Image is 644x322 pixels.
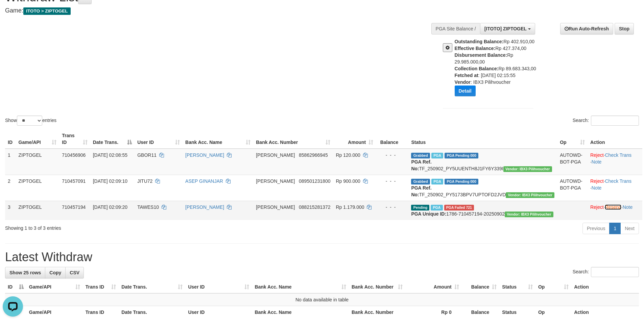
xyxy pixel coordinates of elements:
div: PGA Site Balance / [431,23,480,34]
a: Show 25 rows [5,267,45,278]
input: Search: [591,267,639,277]
a: Reject [590,178,604,184]
th: Amount: activate to sort column ascending [405,281,462,293]
b: PGA Ref. No: [411,185,431,197]
div: Showing 1 to 3 of 3 entries [5,222,263,231]
span: [DATE] 02:08:55 [93,152,127,158]
div: - - - [379,152,406,158]
th: ID: activate to sort column descending [5,281,26,293]
a: Reject [590,152,604,158]
th: Bank Acc. Name: activate to sort column ascending [183,129,253,149]
a: Reject [590,204,604,210]
th: Date Trans.: activate to sort column descending [90,129,135,149]
div: - - - [379,178,406,184]
input: Search: [591,116,639,126]
td: 3 [5,201,16,220]
label: Search: [573,116,639,126]
h4: Game: [5,7,423,14]
th: Balance: activate to sort column ascending [462,281,500,293]
a: Copy [45,267,66,278]
td: ZIPTOGEL [16,201,59,220]
th: Op: activate to sort column ascending [557,129,588,149]
span: Rp 900.000 [336,178,360,184]
span: 710456906 [62,152,86,158]
td: AUTOWD-BOT-PGA [557,175,588,201]
button: Detail [455,85,476,96]
th: Game/API: activate to sort column ascending [16,129,59,149]
th: Bank Acc. Number [349,306,405,319]
th: Bank Acc. Name [252,306,349,319]
a: Next [620,223,639,234]
td: 1 [5,149,16,175]
span: [PERSON_NAME] [256,152,295,158]
th: Op [535,306,571,319]
label: Show entries [5,116,56,126]
span: Vendor URL: https://payment5.1velocity.biz [505,212,553,217]
td: 2 [5,175,16,201]
th: Bank Acc. Name: activate to sort column ascending [252,281,349,293]
th: ID [5,129,16,149]
td: ZIPTOGEL [16,149,59,175]
th: Game/API [26,306,83,319]
th: Amount: activate to sort column ascending [333,129,376,149]
span: Show 25 rows [9,270,41,275]
span: 710457091 [62,178,86,184]
span: ITOTO > ZIPTOGEL [23,7,71,15]
span: JITU72 [137,178,152,184]
span: [DATE] 02:09:20 [93,204,127,210]
th: Status [408,129,557,149]
th: Action [571,306,639,319]
a: Note [592,185,602,191]
span: Vendor URL: https://payment5.1velocity.biz [506,192,554,198]
th: Status [499,306,535,319]
b: Collection Balance: [455,66,499,71]
a: Note [592,159,602,165]
th: Status: activate to sort column ascending [499,281,535,293]
th: Trans ID [83,306,119,319]
th: Rp 0 [405,306,462,319]
th: Date Trans.: activate to sort column ascending [119,281,185,293]
span: Copy 089501231800 to clipboard [299,178,330,184]
a: [PERSON_NAME] [185,204,224,210]
div: Rp 402.910,00 Rp 427.374,00 Rp 29.985.000,00 Rp 89.683.343,00 : [DATE] 02:15:55 : IBX3 Pilihvoucher [455,38,539,101]
th: User ID: activate to sort column ascending [135,129,183,149]
a: ASEP GINANJAR [185,178,223,184]
b: PGA Ref. No: [411,159,431,171]
span: Rp 120.000 [336,152,360,158]
td: No data available in table [5,293,639,306]
span: Pending [411,205,429,210]
b: PGA Unique ID: [411,211,446,217]
td: · · [588,201,642,220]
b: Outstanding Balance: [455,39,504,44]
div: - - - [379,204,406,210]
a: Note [623,204,633,210]
span: Marked by cdswdpga [431,179,443,184]
th: Trans ID: activate to sort column ascending [59,129,90,149]
span: GBOR11 [137,152,157,158]
th: User ID [185,306,252,319]
span: Copy 85862966945 to clipboard [299,152,328,158]
a: 1 [609,223,621,234]
td: AUTOWD-BOT-PGA [557,149,588,175]
span: CSV [70,270,79,275]
th: Game/API: activate to sort column ascending [26,281,83,293]
span: Marked by cdswdpga [431,205,443,210]
span: Rp 1.179.000 [336,204,364,210]
span: PGA Pending [445,179,478,184]
th: Bank Acc. Number: activate to sort column ascending [349,281,405,293]
h1: Latest Withdraw [5,250,639,264]
span: Vendor URL: https://payment5.1velocity.biz [503,166,552,172]
a: CSV [65,267,84,278]
td: · · [588,175,642,201]
button: Open LiveChat chat widget [3,3,23,23]
span: Grabbed [411,153,430,158]
th: Op: activate to sort column ascending [535,281,571,293]
a: Stop [615,23,634,34]
span: [ITOTO] ZIPTOGEL [484,26,527,31]
span: Copy [49,270,61,275]
a: Previous [582,223,610,234]
a: Check Trans [605,178,631,184]
td: ZIPTOGEL [16,175,59,201]
th: Trans ID: activate to sort column ascending [83,281,119,293]
td: TF_250902_PY5UUENTH8J1FY6Y339I [408,149,557,175]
